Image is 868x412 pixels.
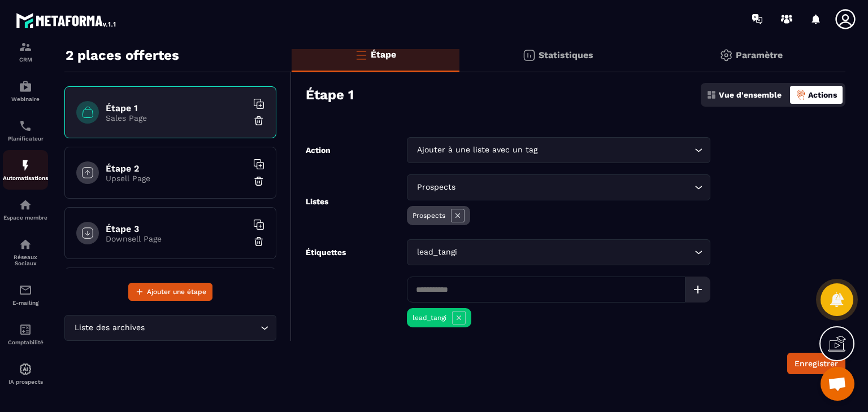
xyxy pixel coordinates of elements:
input: Search for option [459,246,692,258]
p: Paramètre [736,50,783,60]
h6: Étape 1 [106,103,247,113]
div: Search for option [407,174,710,200]
a: automationsautomationsAutomatisations [3,150,48,190]
a: automationsautomationsEspace membre [3,190,48,229]
img: automations [19,80,32,93]
p: Espace membre [3,214,48,221]
input: Search for option [458,181,692,194]
img: trash [253,176,264,187]
img: trash [253,115,264,126]
span: Liste des archives [72,322,147,334]
p: Étape [371,49,396,60]
p: Planificateur [3,135,48,142]
h6: Étape 2 [106,163,247,174]
p: Webinaire [3,96,48,102]
a: schedulerschedulerPlanificateur [3,111,48,150]
img: actions-active.8f1ece3a.png [796,90,806,100]
h3: Étape 1 [306,87,354,103]
p: Vue d'ensemble [719,90,782,99]
p: lead_tangi [413,314,446,322]
a: social-networksocial-networkRéseaux Sociaux [3,229,48,275]
p: Downsell Page [106,234,247,243]
img: stats.20deebd0.svg [522,49,536,62]
a: Ouvrir le chat [821,367,854,401]
p: IA prospects [3,379,48,385]
span: lead_tangi [414,246,459,258]
img: formation [19,40,32,54]
img: automations [19,362,32,376]
p: Statistiques [539,50,593,60]
label: Action [306,146,331,155]
img: bars-o.4a397970.svg [354,48,368,62]
p: E-mailing [3,300,48,306]
p: CRM [3,56,48,63]
span: Ajouter à une liste avec un tag [414,144,540,156]
p: 2 places offertes [66,44,179,67]
img: setting-gr.5f69749f.svg [719,49,733,62]
div: Search for option [407,239,710,265]
input: Search for option [540,144,692,156]
p: Sales Page [106,113,247,122]
div: Search for option [64,315,276,341]
img: scheduler [19,119,32,133]
img: email [19,283,32,297]
img: social-network [19,238,32,251]
span: Prospects [414,181,458,194]
label: Étiquettes [306,248,346,330]
p: Comptabilité [3,339,48,345]
p: Réseaux Sociaux [3,254,48,266]
img: trash [253,236,264,247]
p: Actions [808,90,837,99]
h6: Étape 3 [106,223,247,234]
input: Search for option [147,322,258,334]
button: Ajouter une étape [128,283,212,301]
p: Upsell Page [106,174,247,183]
img: automations [19,159,32,172]
img: automations [19,198,32,212]
img: logo [16,10,118,30]
a: formationformationCRM [3,32,48,71]
p: Prospects [413,212,445,220]
img: dashboard.5f9f1413.svg [706,90,717,100]
p: Automatisations [3,175,48,181]
img: accountant [19,323,32,336]
span: Ajouter une étape [147,286,206,297]
a: emailemailE-mailing [3,275,48,314]
a: accountantaccountantComptabilité [3,314,48,354]
a: automationsautomationsWebinaire [3,71,48,111]
button: Enregistrer [787,353,845,374]
label: Listes [306,197,328,206]
div: Search for option [407,137,710,163]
